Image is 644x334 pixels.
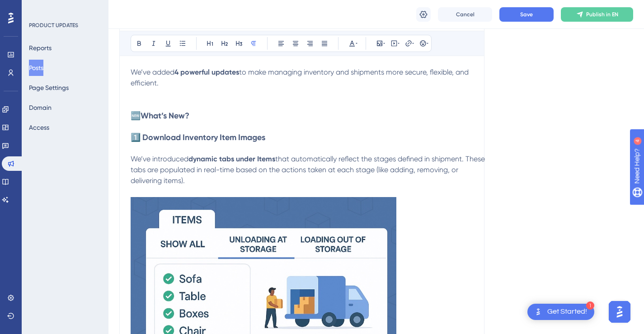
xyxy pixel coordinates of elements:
div: 4 [63,5,66,12]
strong: 4 powerful updates [174,68,239,76]
div: Open Get Started! checklist, remaining modules: 1 [527,304,594,320]
strong: What’s New? [141,111,189,121]
button: Cancel [438,7,492,22]
button: Posts [29,60,43,76]
button: Publish in EN [561,7,633,22]
button: Reports [29,40,52,56]
span: Publish in EN [586,11,618,18]
span: Save [520,11,533,18]
span: 🆕 [131,111,141,120]
img: launcher-image-alternative-text [533,306,544,317]
button: Page Settings [29,80,69,96]
span: to make managing inventory and shipments more secure, flexible, and efficient. [131,68,470,87]
span: We’ve introduced [131,155,188,163]
span: We’ve added [131,68,174,76]
strong: dynamic tabs under Items [188,155,275,163]
button: Access [29,119,49,136]
div: 1 [586,301,594,310]
span: Need Help? [21,2,56,13]
span: that automatically reflect the stages defined in shipment. These tabs are populated in real-time ... [131,155,487,185]
strong: 1️⃣ Download Inventory Item Images [131,132,265,142]
div: Get Started! [547,307,587,317]
button: Save [499,7,554,22]
div: PRODUCT UPDATES [29,22,78,29]
button: Domain [29,99,52,116]
span: Cancel [456,11,475,18]
iframe: UserGuiding AI Assistant Launcher [606,298,633,325]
